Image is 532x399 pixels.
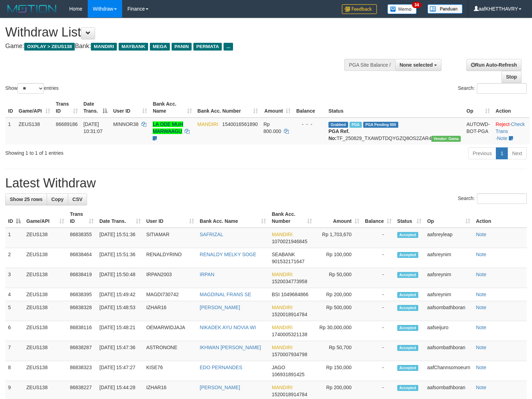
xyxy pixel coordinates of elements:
[424,321,473,341] td: aafseijuro
[51,197,64,202] span: Copy
[362,361,394,381] td: -
[144,248,197,268] td: RENALDYRINO
[477,83,527,94] input: Search:
[150,43,170,51] span: MEGA
[272,325,292,330] span: MANDIRI
[476,305,486,310] a: Note
[326,118,464,145] td: TF_250829_TXAWDTDQYGZQ8OS2ZAR4
[362,301,394,321] td: -
[144,228,197,248] td: SITIAMAR
[67,361,97,381] td: 86838323
[110,98,150,118] th: User ID: activate to sort column ascending
[362,208,394,228] th: Balance: activate to sort column ascending
[293,98,326,118] th: Balance
[5,248,24,268] td: 2
[97,228,143,248] td: [DATE] 15:51:36
[476,292,486,297] a: Note
[144,268,197,288] td: IRPAN2003
[10,197,42,202] span: Show 25 rows
[24,268,67,288] td: ZEUS138
[272,279,307,284] span: Copy 1520034773958 to clipboard
[5,301,24,321] td: 5
[424,228,473,248] td: aafsreyleap
[476,325,486,330] a: Note
[493,118,530,145] td: · ·
[193,43,222,51] span: PERMATA
[501,71,521,83] a: Stop
[477,193,527,204] input: Search:
[362,268,394,288] td: -
[261,98,293,118] th: Amount: activate to sort column ascending
[272,352,307,357] span: Copy 1570007934798 to clipboard
[272,385,292,390] span: MANDIRI
[476,272,486,277] a: Note
[5,268,24,288] td: 3
[18,83,44,94] select: Showentries
[67,288,97,301] td: 86838395
[328,128,350,141] b: PGA Ref. No:
[496,121,525,134] a: Check Trans
[5,83,59,94] label: Show entries
[67,301,97,321] td: 86838328
[24,321,67,341] td: ZEUS138
[397,252,418,258] span: Accepted
[272,292,280,297] span: BSI
[424,288,473,301] td: aafsreynim
[5,25,348,39] h1: Withdraw List
[144,208,197,228] th: User ID: activate to sort column ascending
[468,147,496,159] a: Previous
[326,98,464,118] th: Status
[56,121,78,127] span: 86689186
[424,361,473,381] td: aafChannsomoeurn
[476,232,486,237] a: Note
[424,268,473,288] td: aafsreynim
[67,248,97,268] td: 86838464
[5,288,24,301] td: 4
[172,43,192,51] span: PANIN
[24,248,67,268] td: ZEUS138
[464,98,493,118] th: Op: activate to sort column ascending
[476,252,486,257] a: Note
[315,321,362,341] td: Rp 30,000,000
[315,301,362,321] td: Rp 500,000
[272,372,304,377] span: Copy 106931891425 to clipboard
[97,208,143,228] th: Date Trans.: activate to sort column ascending
[272,232,292,237] span: MANDIRI
[153,121,183,134] a: LA ODE MUH MARWAAGU
[24,341,67,361] td: ZEUS138
[200,272,214,277] a: IRPAN
[464,118,493,145] td: AUTOWD-BOT-PGA
[5,208,24,228] th: ID: activate to sort column descending
[342,4,377,14] img: Feedback.jpg
[5,147,217,157] div: Showing 1 to 1 of 1 entries
[395,59,442,71] button: None selected
[496,147,508,159] a: 1
[264,121,281,134] span: Rp 800.000
[200,305,240,310] a: [PERSON_NAME]
[315,268,362,288] td: Rp 50,000
[97,321,143,341] td: [DATE] 15:48:21
[97,341,143,361] td: [DATE] 15:47:36
[315,248,362,268] td: Rp 100,000
[67,228,97,248] td: 86838355
[198,121,218,127] span: MANDIRI
[458,83,527,94] label: Search:
[315,208,362,228] th: Amount: activate to sort column ascending
[67,321,97,341] td: 86838116
[24,361,67,381] td: ZEUS138
[47,193,68,205] a: Copy
[200,252,256,257] a: RENALDY MELKY SOGE
[81,98,111,118] th: Date Trans.: activate to sort column descending
[363,122,398,128] span: PGA Pending
[224,43,233,51] span: ...
[200,232,223,237] a: SAFRIZAL
[67,268,97,288] td: 86838419
[5,361,24,381] td: 8
[24,228,67,248] td: ZEUS138
[315,228,362,248] td: Rp 1,703,670
[272,345,292,350] span: MANDIRI
[5,321,24,341] td: 6
[200,385,240,390] a: [PERSON_NAME]
[200,365,242,370] a: EDO PERNANDES
[200,345,261,350] a: IKHWAN [PERSON_NAME]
